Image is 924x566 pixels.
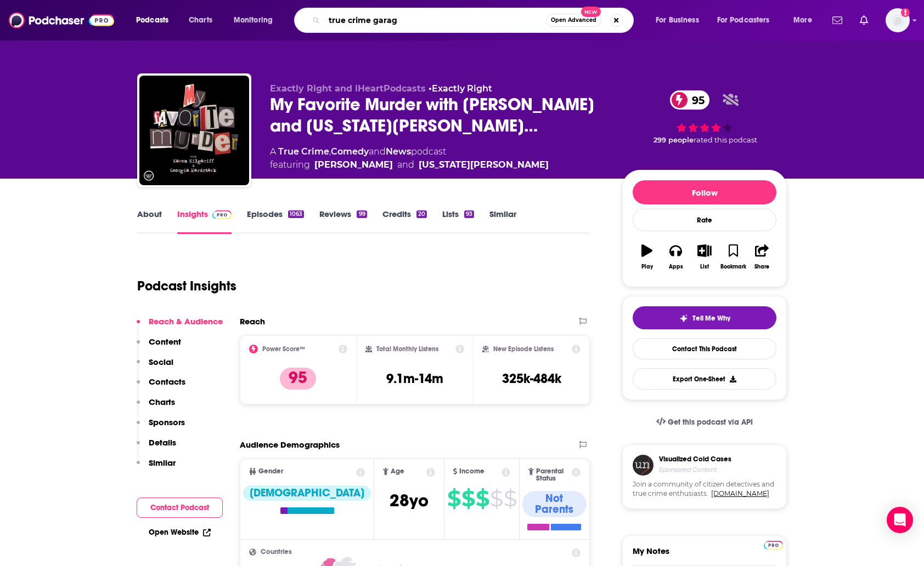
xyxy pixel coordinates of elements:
p: Reach & Audience [149,316,223,327]
span: Logged in as Goodboy8 [886,8,910,32]
h3: 325k-484k [502,370,561,387]
img: Podchaser Pro [764,541,783,550]
h3: 9.1m-14m [386,370,443,387]
p: 95 [280,368,316,390]
p: Sponsors [149,417,185,427]
button: Contact Podcast [137,498,223,518]
span: $ [461,490,475,507]
p: Charts [149,397,175,407]
a: Get this podcast via API [647,409,762,436]
span: Open Advanced [551,18,596,23]
a: Georgia Hardstark [419,158,549,171]
span: Gender [258,468,283,475]
button: open menu [648,12,713,29]
span: and [397,158,414,171]
button: open menu [226,12,287,29]
h2: Total Monthly Listens [376,345,438,353]
a: Charts [182,12,219,29]
div: A podcast [270,145,549,171]
a: Exactly Right [432,83,492,94]
a: True Crime [278,146,329,157]
div: 93 [464,210,474,218]
div: Share [754,264,769,270]
h1: Podcast Insights [137,278,236,294]
p: Content [149,336,181,347]
span: New [581,7,601,17]
div: Apps [669,264,683,270]
div: Not Parents [522,491,587,517]
button: Open AdvancedNew [546,14,601,27]
label: My Notes [633,546,776,565]
input: Search podcasts, credits, & more... [324,12,546,29]
div: 1063 [288,210,304,218]
button: open menu [128,12,183,29]
span: Income [459,468,484,475]
span: Parental Status [536,468,570,482]
span: 95 [681,90,710,110]
span: Countries [261,548,292,556]
button: Show profile menu [886,8,910,32]
h2: New Episode Listens [493,345,554,353]
div: Play [641,264,653,270]
button: Social [137,357,173,377]
button: Similar [137,458,176,478]
img: My Favorite Murder with Karen Kilgariff and Georgia Hardstark [139,76,249,185]
button: Sponsors [137,417,185,437]
div: 95 299 peoplerated this podcast [622,83,787,152]
span: $ [447,490,460,507]
img: Podchaser Pro [212,210,232,219]
div: 20 [416,210,427,218]
span: Join a community of citizen detectives and true crime enthusiasts. [633,480,776,499]
span: • [429,83,492,94]
button: Play [633,237,661,277]
a: News [386,146,411,157]
svg: Add a profile image [901,8,910,17]
p: Details [149,437,176,448]
a: 95 [670,90,710,110]
button: Details [137,437,176,458]
div: List [700,264,709,270]
span: Charts [189,13,212,28]
a: Open Website [149,528,211,537]
a: About [137,209,162,234]
button: Content [137,336,181,357]
a: Episodes1063 [247,209,304,234]
button: Contacts [137,376,185,397]
img: coldCase.18b32719.png [633,455,653,476]
span: , [329,146,331,157]
span: Age [391,468,404,475]
span: Get this podcast via API [668,418,753,427]
a: Show notifications dropdown [828,11,847,30]
h2: Audience Demographics [240,439,340,450]
button: open menu [786,12,826,29]
h2: Power Score™ [262,345,305,353]
span: $ [490,490,503,507]
span: and [369,146,386,157]
span: $ [504,490,516,507]
p: Similar [149,458,176,468]
span: Podcasts [136,13,168,28]
a: Pro website [764,539,783,550]
h4: Sponsored Content [659,466,731,473]
a: Credits20 [382,209,427,234]
button: open menu [710,12,786,29]
span: More [793,13,812,28]
a: Karen Kilgariff [314,158,393,171]
div: 99 [357,210,367,218]
span: Tell Me Why [692,314,730,323]
span: rated this podcast [694,136,757,144]
a: Contact This Podcast [633,338,776,359]
button: Share [748,237,776,277]
a: Lists93 [442,209,474,234]
span: Monitoring [234,13,273,28]
button: Export One-Sheet [633,368,776,390]
div: [DEMOGRAPHIC_DATA] [243,485,371,501]
div: Open Intercom Messenger [887,507,913,533]
span: For Podcasters [717,13,770,28]
a: [DOMAIN_NAME] [711,489,769,498]
button: tell me why sparkleTell Me Why [633,306,776,329]
a: Reviews99 [319,209,367,234]
div: Bookmark [720,264,746,270]
img: Podchaser - Follow, Share and Rate Podcasts [9,10,114,31]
